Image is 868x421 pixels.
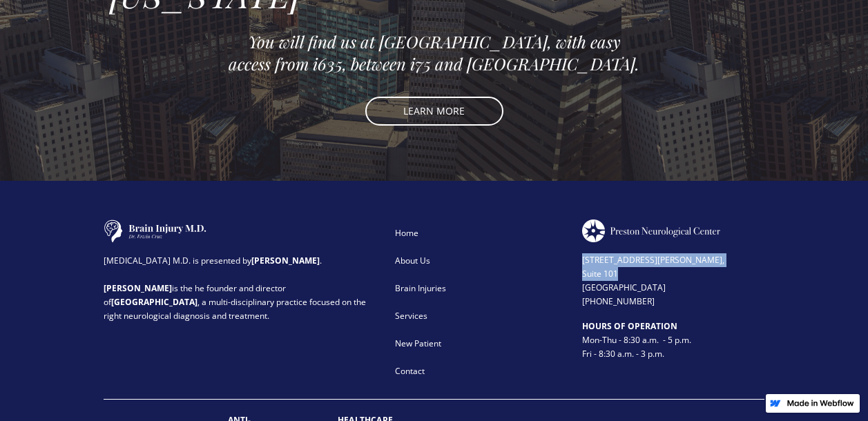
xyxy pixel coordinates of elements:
[229,30,639,75] em: You will find us at [GEOGRAPHIC_DATA], with easy access from i635, between i75 and [GEOGRAPHIC_DA...
[395,282,563,295] div: Brain Injuries
[582,320,764,361] div: Mon-Thu - 8:30 a.m. - 5 p.m. Fri - 8:30 a.m. - 3 p.m.
[104,243,377,323] div: [MEDICAL_DATA] M.D. is presented by . is the he founder and director of , a multi-disciplinary pr...
[388,275,570,302] a: Brain Injuries
[104,282,172,294] strong: [PERSON_NAME]
[395,254,563,268] div: About Us
[365,97,503,126] a: LEARN MORE
[395,337,563,351] div: New Patient
[787,400,854,407] img: Made in Webflow
[395,226,563,240] div: Home
[395,364,563,378] div: Contact
[388,302,570,330] a: Services
[582,320,677,332] strong: HOURS OF OPERATION ‍
[388,247,570,275] a: About Us
[388,358,570,385] a: Contact
[388,219,570,247] a: Home
[582,242,764,309] div: [STREET_ADDRESS][PERSON_NAME], Suite 101 [GEOGRAPHIC_DATA] [PHONE_NUMBER]
[395,309,563,323] div: Services
[251,255,320,266] strong: [PERSON_NAME]
[111,296,197,308] strong: [GEOGRAPHIC_DATA]
[388,330,570,358] a: New Patient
